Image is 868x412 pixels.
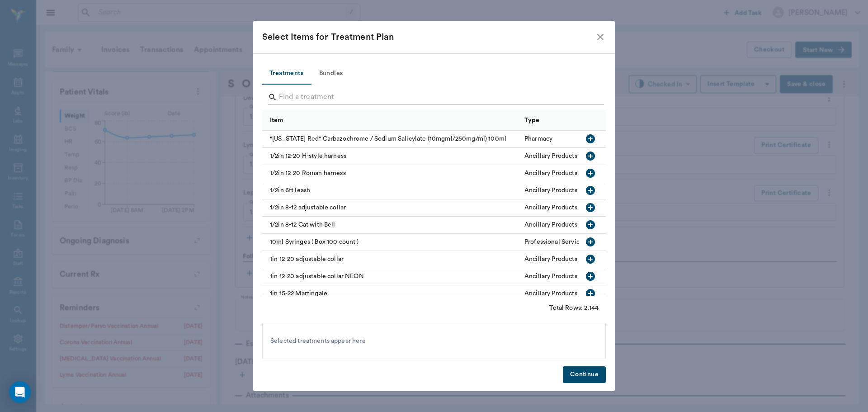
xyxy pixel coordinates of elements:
div: Search [268,90,604,106]
div: Ancillary Products & Services [524,255,608,264]
div: Ancillary Products & Services [524,220,608,229]
div: 1/2in 6ft leash [262,182,520,199]
button: Continue [563,366,606,383]
div: 1in 12-20 adjustable collar [262,251,520,268]
div: Ancillary Products & Services [524,152,608,161]
div: Ancillary Products & Services [524,203,608,212]
div: Type [524,108,540,133]
div: 1/2in 8-12 Cat with Bell [262,217,520,234]
div: Ancillary Products & Services [524,289,608,298]
div: Item [262,110,520,130]
div: 10ml Syringes ( Box 100 count ) [262,234,520,251]
div: Ancillary Products & Services [524,186,608,195]
div: Pharmacy [524,134,552,143]
div: Ancillary Products & Services [524,169,608,178]
div: 1/2in 12-20 H-style harness [262,148,520,165]
div: 1in 15-22 Martingale [262,285,520,303]
button: close [595,32,606,43]
input: Find a treatment [279,90,590,104]
div: Ancillary Products & Services [524,272,608,281]
div: 1/2in 12-20 Roman harness [262,165,520,182]
div: Open Intercom Messenger [9,381,31,403]
div: 1in 12-20 adjustable collar NEON [262,268,520,285]
span: Selected treatments appear here [270,336,366,346]
div: Select Items for Treatment Plan [262,30,595,44]
button: Bundles [311,63,351,85]
div: Total Rows: 2,144 [549,303,599,313]
div: Type [520,110,632,130]
div: 1/2in 8-12 adjustable collar [262,199,520,217]
div: "[US_STATE] Red" Carbazochrome / Sodium Salicylate (10mgml/250mg/ml) 100ml [262,131,520,148]
div: Item [270,108,283,133]
button: Treatments [262,63,311,85]
div: Professional Services [524,237,586,246]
